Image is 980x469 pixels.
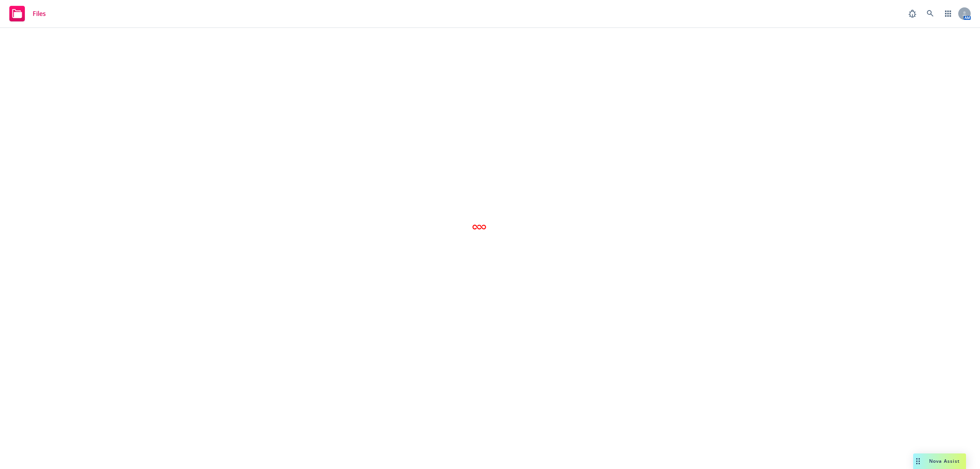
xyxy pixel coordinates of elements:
a: Switch app [940,6,956,21]
button: Nova Assist [913,453,966,469]
a: Files [6,3,49,25]
span: Files [33,11,46,17]
a: Report a Bug [905,6,920,21]
a: Search [922,6,938,21]
div: Drag to move [913,453,923,469]
span: Nova Assist [929,458,960,464]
